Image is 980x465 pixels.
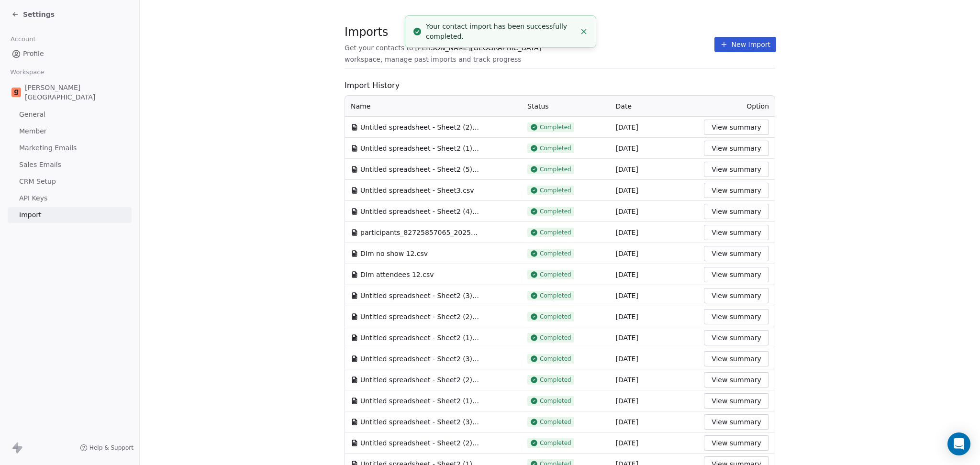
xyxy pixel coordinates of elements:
[11,88,21,97] img: Goela%20School%20Logos%20(4).png
[19,143,77,153] span: Marketing Emails
[704,351,769,366] button: View summary
[89,444,134,452] span: Help & Support
[616,102,632,110] span: Date
[540,123,571,131] span: Completed
[23,49,44,59] span: Profile
[360,122,480,132] span: Untitled spreadsheet - Sheet2 (2).csv
[345,43,413,53] span: Get your contacts to
[80,444,134,452] a: Help & Support
[616,186,693,195] div: [DATE]
[746,102,769,110] span: Option
[360,291,480,300] span: Untitled spreadsheet - Sheet2 (3).csv
[578,25,590,38] button: Close toast
[714,37,776,52] button: New Import
[616,438,693,448] div: [DATE]
[540,187,571,194] span: Completed
[540,334,571,342] span: Completed
[540,144,571,152] span: Completed
[360,333,480,343] span: Untitled spreadsheet - Sheet2 (1).csv
[345,25,714,39] span: Imports
[616,165,693,174] div: [DATE]
[8,107,132,122] a: General
[616,312,693,321] div: [DATE]
[360,186,474,195] span: Untitled spreadsheet - Sheet3.csv
[19,193,47,203] span: API Keys
[947,432,970,455] div: Open Intercom Messenger
[8,207,132,223] a: Import
[540,376,571,384] span: Completed
[616,375,693,385] div: [DATE]
[8,174,132,189] a: CRM Setup
[616,333,693,343] div: [DATE]
[360,165,480,174] span: Untitled spreadsheet - Sheet2 (5).csv
[8,46,132,62] a: Profile
[616,417,693,427] div: [DATE]
[704,330,769,345] button: View summary
[704,162,769,177] button: View summary
[415,43,541,53] span: [PERSON_NAME][GEOGRAPHIC_DATA]
[8,123,132,139] a: Member
[345,55,521,64] span: workspace, manage past imports and track progress
[616,249,693,258] div: [DATE]
[540,229,571,236] span: Completed
[360,438,480,448] span: Untitled spreadsheet - Sheet2 (2).csv
[11,10,55,19] a: Settings
[360,270,434,279] span: DIm attendees 12.csv
[360,312,480,321] span: Untitled spreadsheet - Sheet2 (2).csv
[19,126,47,136] span: Member
[360,417,480,427] span: Untitled spreadsheet - Sheet2 (3).csv
[351,101,370,111] span: Name
[25,83,128,102] span: [PERSON_NAME][GEOGRAPHIC_DATA]
[704,393,769,409] button: View summary
[704,120,769,135] button: View summary
[704,225,769,240] button: View summary
[616,270,693,279] div: [DATE]
[360,396,480,406] span: Untitled spreadsheet - Sheet2 (1).csv
[540,439,571,447] span: Completed
[540,250,571,257] span: Completed
[704,141,769,156] button: View summary
[8,157,132,173] a: Sales Emails
[19,177,56,187] span: CRM Setup
[704,414,769,430] button: View summary
[616,228,693,237] div: [DATE]
[616,122,693,132] div: [DATE]
[704,267,769,282] button: View summary
[360,375,480,385] span: Untitled spreadsheet - Sheet2 (2).csv
[616,354,693,364] div: [DATE]
[704,183,769,198] button: View summary
[540,418,571,426] span: Completed
[616,396,693,406] div: [DATE]
[704,246,769,261] button: View summary
[540,271,571,278] span: Completed
[360,249,428,258] span: DIm no show 12.csv
[704,288,769,303] button: View summary
[8,190,132,206] a: API Keys
[23,10,55,19] span: Settings
[540,208,571,215] span: Completed
[540,397,571,405] span: Completed
[704,435,769,451] button: View summary
[360,354,480,364] span: Untitled spreadsheet - Sheet2 (3).csv
[704,309,769,324] button: View summary
[6,65,48,79] span: Workspace
[616,291,693,300] div: [DATE]
[540,313,571,321] span: Completed
[345,80,775,91] span: Import History
[540,166,571,173] span: Completed
[360,228,480,237] span: participants_82725857065_2025_08_31.csv
[616,144,693,153] div: [DATE]
[426,22,576,42] div: Your contact import has been successfully completed.
[19,210,41,220] span: Import
[704,204,769,219] button: View summary
[360,207,480,216] span: Untitled spreadsheet - Sheet2 (4).csv
[616,207,693,216] div: [DATE]
[540,292,571,299] span: Completed
[360,144,480,153] span: Untitled spreadsheet - Sheet2 (1).csv
[540,355,571,363] span: Completed
[704,372,769,387] button: View summary
[19,110,45,120] span: General
[6,32,40,46] span: Account
[8,140,132,156] a: Marketing Emails
[19,160,61,170] span: Sales Emails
